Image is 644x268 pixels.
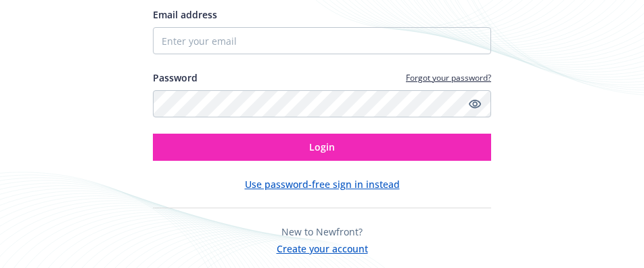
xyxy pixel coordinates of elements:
input: Enter your email [153,27,491,54]
a: Show password [467,96,483,112]
span: Email address [153,8,217,21]
label: Password [153,71,198,85]
button: Use password-free sign in instead [245,177,400,191]
span: Login [309,140,335,153]
button: Create your account [277,239,368,256]
span: New to Newfront? [281,225,363,238]
a: Forgot your password? [406,72,491,83]
button: Login [153,134,491,161]
input: Enter your password [153,90,491,117]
